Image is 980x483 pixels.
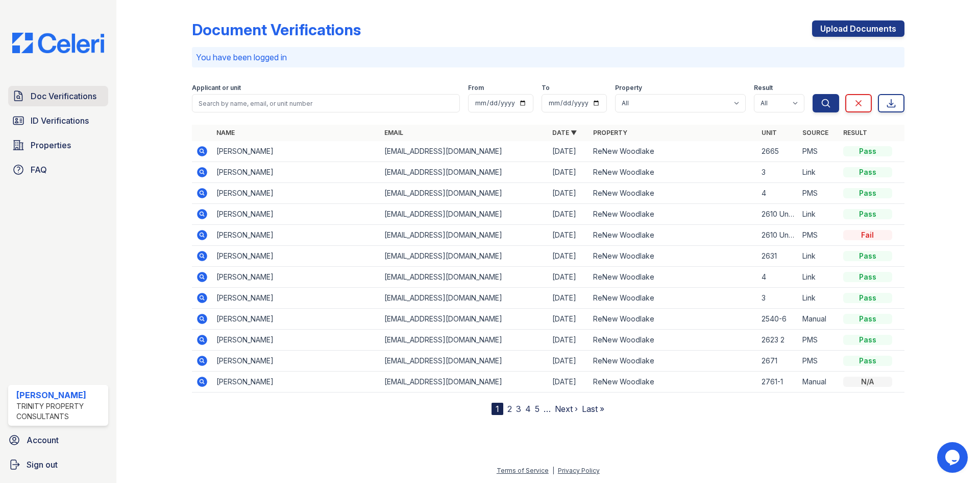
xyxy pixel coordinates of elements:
div: Pass [843,209,892,219]
label: Property [615,84,642,92]
td: 4 [757,267,798,288]
div: Pass [843,167,892,177]
td: [EMAIL_ADDRESS][DOMAIN_NAME] [380,162,548,183]
a: Source [802,129,828,136]
td: 2623 2 [757,330,798,351]
td: Link [798,246,839,267]
span: ID Verifications [31,114,89,127]
td: [PERSON_NAME] [212,288,380,309]
div: | [552,467,554,474]
a: Property [593,129,627,136]
span: Sign out [27,458,58,471]
td: 2540-6 [757,309,798,330]
td: PMS [798,141,839,162]
td: 4 [757,183,798,204]
td: [PERSON_NAME] [212,141,380,162]
td: Link [798,267,839,288]
td: ReNew Woodlake [589,225,757,246]
td: [DATE] [548,288,589,309]
td: [DATE] [548,204,589,225]
a: 2 [507,404,512,414]
td: [EMAIL_ADDRESS][DOMAIN_NAME] [380,267,548,288]
td: [EMAIL_ADDRESS][DOMAIN_NAME] [380,288,548,309]
div: Fail [843,230,892,240]
a: Sign out [4,454,112,475]
td: PMS [798,330,839,351]
a: Result [843,129,867,136]
div: Pass [843,335,892,345]
td: ReNew Woodlake [589,267,757,288]
td: Link [798,288,839,309]
input: Search by name, email, or unit number [192,94,460,112]
td: [EMAIL_ADDRESS][DOMAIN_NAME] [380,183,548,204]
td: ReNew Woodlake [589,162,757,183]
td: PMS [798,351,839,372]
td: [DATE] [548,351,589,372]
div: Document Verifications [192,20,361,39]
td: [DATE] [548,162,589,183]
a: Next › [555,404,578,414]
td: 3 [757,288,798,309]
td: 2610 Unit 5 [757,204,798,225]
a: ID Verifications [8,110,108,131]
span: … [544,403,551,415]
a: Upload Documents [812,20,904,37]
td: [EMAIL_ADDRESS][DOMAIN_NAME] [380,225,548,246]
div: N/A [843,377,892,387]
p: You have been logged in [196,51,900,63]
a: Account [4,430,112,450]
a: Email [384,129,403,136]
td: [PERSON_NAME] [212,309,380,330]
td: [PERSON_NAME] [212,267,380,288]
td: Link [798,162,839,183]
td: [DATE] [548,246,589,267]
td: 3 [757,162,798,183]
td: ReNew Woodlake [589,351,757,372]
label: To [542,84,550,92]
label: From [468,84,484,92]
td: [EMAIL_ADDRESS][DOMAIN_NAME] [380,246,548,267]
td: [EMAIL_ADDRESS][DOMAIN_NAME] [380,330,548,351]
td: ReNew Woodlake [589,330,757,351]
iframe: chat widget [937,442,970,473]
td: [EMAIL_ADDRESS][DOMAIN_NAME] [380,141,548,162]
td: Manual [798,309,839,330]
a: 4 [525,404,531,414]
div: Trinity Property Consultants [16,401,104,422]
td: 2665 [757,141,798,162]
td: Manual [798,372,839,393]
span: Account [27,434,59,446]
td: [PERSON_NAME] [212,246,380,267]
label: Applicant or unit [192,84,241,92]
div: Pass [843,188,892,198]
td: [DATE] [548,225,589,246]
td: [PERSON_NAME] [212,162,380,183]
span: Doc Verifications [31,90,96,102]
td: 2671 [757,351,798,372]
td: [PERSON_NAME] [212,204,380,225]
td: ReNew Woodlake [589,288,757,309]
td: [DATE] [548,372,589,393]
td: [DATE] [548,183,589,204]
a: Name [216,129,235,136]
td: [DATE] [548,330,589,351]
div: [PERSON_NAME] [16,389,104,401]
td: ReNew Woodlake [589,141,757,162]
td: [PERSON_NAME] [212,372,380,393]
td: ReNew Woodlake [589,246,757,267]
td: ReNew Woodlake [589,204,757,225]
a: 3 [516,404,521,414]
div: 1 [492,403,503,415]
img: CE_Logo_Blue-a8612792a0a2168367f1c8372b55b34899dd931a85d93a1a3d3e32e68fde9ad4.png [4,33,112,53]
td: PMS [798,183,839,204]
td: [EMAIL_ADDRESS][DOMAIN_NAME] [380,372,548,393]
td: [PERSON_NAME] [212,225,380,246]
td: 2631 [757,246,798,267]
td: ReNew Woodlake [589,183,757,204]
td: ReNew Woodlake [589,309,757,330]
td: 2610 Unit 5 [757,225,798,246]
a: 5 [535,404,540,414]
td: [DATE] [548,141,589,162]
td: [EMAIL_ADDRESS][DOMAIN_NAME] [380,204,548,225]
